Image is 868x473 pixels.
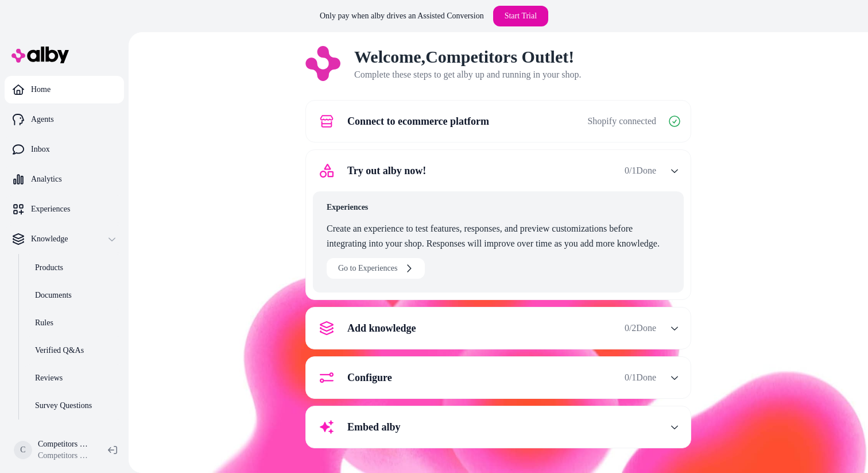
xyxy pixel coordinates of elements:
[5,76,124,103] a: Home
[11,47,69,63] img: alby Logo
[24,254,124,282] a: Products
[320,10,484,22] p: Only pay when alby drives an Assisted Conversion
[5,195,124,223] a: Experiences
[31,203,70,215] p: Experiences
[347,370,392,386] span: Configure
[24,309,124,337] a: Rules
[305,46,340,81] img: Logo
[493,6,548,26] a: Start Trial
[24,364,124,392] a: Reviews
[24,337,124,364] a: Verified Q&As
[38,439,90,450] p: Competitors Outlet Shopify
[354,70,582,79] span: Complete these steps to get alby up and running in your shop.
[625,371,656,384] span: 0 / 1 Done
[347,419,401,435] span: Embed alby
[5,136,124,163] a: Inbox
[14,441,32,459] span: C
[313,157,684,184] button: Try out alby now!0/1Done
[327,258,425,279] a: Go to Experiences
[313,364,684,391] button: Configure0/1Done
[347,163,426,179] span: Try out alby now!
[35,400,92,412] p: Survey Questions
[327,221,670,251] p: Create an experience to test features, responses, and preview customizations before integrating i...
[313,314,684,342] button: Add knowledge0/2Done
[31,114,54,125] p: Agents
[31,233,68,245] p: Knowledge
[347,320,416,336] span: Add knowledge
[313,107,684,135] button: Connect to ecommerce platformShopify connected
[31,174,62,185] p: Analytics
[5,225,124,253] button: Knowledge
[5,106,124,133] a: Agents
[313,413,684,441] button: Embed alby
[327,201,670,214] span: Experiences
[7,432,99,468] button: CCompetitors Outlet ShopifyCompetitors Outlet
[35,290,72,301] p: Documents
[24,392,124,420] a: Survey Questions
[625,321,656,335] span: 0 / 2 Done
[587,114,656,128] span: Shopify connected
[129,216,868,473] img: alby Bubble
[35,372,63,384] p: Reviews
[35,345,84,356] p: Verified Q&As
[24,282,124,309] a: Documents
[35,317,53,329] p: Rules
[625,164,656,178] span: 0 / 1 Done
[31,84,51,95] p: Home
[347,113,489,129] span: Connect to ecommerce platform
[31,144,50,155] p: Inbox
[5,166,124,193] a: Analytics
[38,450,90,462] span: Competitors Outlet
[35,262,63,274] p: Products
[354,46,582,68] h2: Welcome, Competitors Outlet !
[313,184,684,293] div: Try out alby now!0/1Done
